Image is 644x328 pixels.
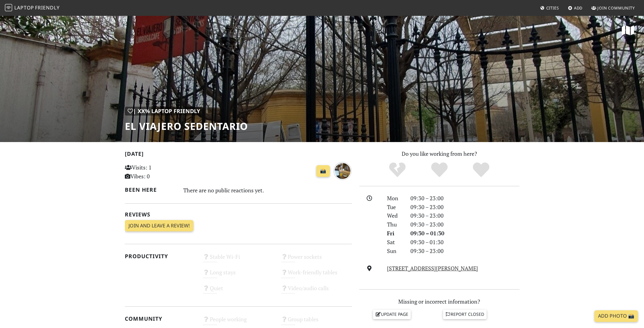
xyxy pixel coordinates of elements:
[387,265,478,272] a: [STREET_ADDRESS][PERSON_NAME]
[199,252,277,267] div: Stable Wi-Fi
[407,220,523,229] div: 09:30 – 23:00
[35,4,59,11] span: Friendly
[277,283,356,299] div: Video/audio calls
[565,2,585,13] a: Add
[199,283,277,299] div: Quiet
[316,165,330,177] a: 📸
[546,5,559,11] span: Cities
[359,297,519,306] p: Missing or incorrect information?
[383,229,406,238] div: Fri
[383,194,406,203] div: Mon
[383,220,406,229] div: Thu
[597,5,635,11] span: Join Community
[333,166,352,174] a: over 1 year ago
[5,4,12,11] img: LaptopFriendly
[407,211,523,220] div: 09:30 – 23:00
[376,162,418,178] div: No
[125,163,196,181] p: Visits: 1 Vibes: 0
[125,187,176,193] h2: Been here
[125,120,248,132] h1: El Viajero Sedentario
[407,238,523,247] div: 09:30 – 01:30
[125,316,196,322] h2: Community
[125,211,352,218] h2: Reviews
[574,5,583,11] span: Add
[125,220,193,232] a: Join and leave a review!
[5,3,60,13] a: LaptopFriendly LaptopFriendly
[460,162,502,178] div: Definitely!
[333,162,352,180] img: over 1 year ago
[383,247,406,255] div: Sun
[407,203,523,212] div: 09:30 – 23:00
[199,267,277,283] div: Long stays
[383,211,406,220] div: Wed
[125,253,196,259] h2: Productivity
[383,238,406,247] div: Sat
[277,252,356,267] div: Power sockets
[373,310,411,319] a: Update page
[277,267,356,283] div: Work-friendly tables
[594,310,638,322] a: Add Photo 📸
[359,149,519,158] p: Do you like working from here?
[538,2,561,13] a: Cities
[407,247,523,255] div: 09:30 – 23:00
[383,203,406,212] div: Tue
[125,107,203,116] div: | XX% Laptop Friendly
[407,229,523,238] div: 09:30 – 01:30
[183,185,352,195] div: There are no public reactions yet.
[14,4,34,11] span: Laptop
[125,151,352,159] h2: [DATE]
[443,310,487,319] a: Report closed
[418,162,460,178] div: Yes
[407,194,523,203] div: 09:30 – 23:00
[589,2,637,13] a: Join Community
